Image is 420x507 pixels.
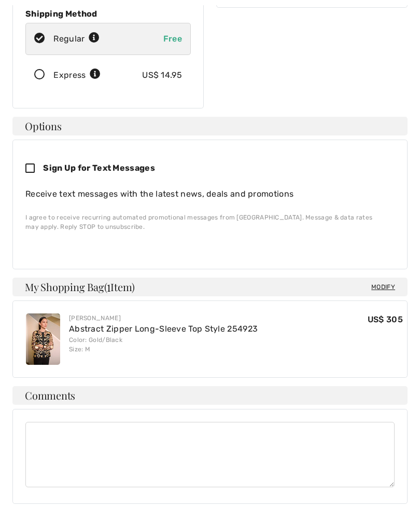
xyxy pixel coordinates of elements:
span: 1 [107,279,110,293]
span: Modify [371,282,395,292]
div: US$ 14.95 [142,69,182,81]
h4: Options [12,117,408,135]
div: Color: Gold/Black Size: M [69,335,258,354]
div: Shipping Method [25,9,191,19]
img: Abstract Zipper Long-Sleeve Top Style 254923 [26,313,60,365]
div: Regular [53,33,100,45]
span: Sign Up for Text Messages [43,163,155,173]
span: Free [163,34,182,44]
div: [PERSON_NAME] [69,313,258,323]
div: I agree to receive recurring automated promotional messages from [GEOGRAPHIC_DATA]. Message & dat... [25,213,386,231]
span: ( Item) [104,280,135,294]
h4: Comments [12,386,408,405]
span: US$ 305 [368,314,403,324]
div: Receive text messages with the latest news, deals and promotions [25,188,386,200]
textarea: Comments [25,422,395,487]
div: Express [53,69,101,81]
a: Abstract Zipper Long-Sleeve Top Style 254923 [69,324,258,334]
h4: My Shopping Bag [12,278,408,296]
